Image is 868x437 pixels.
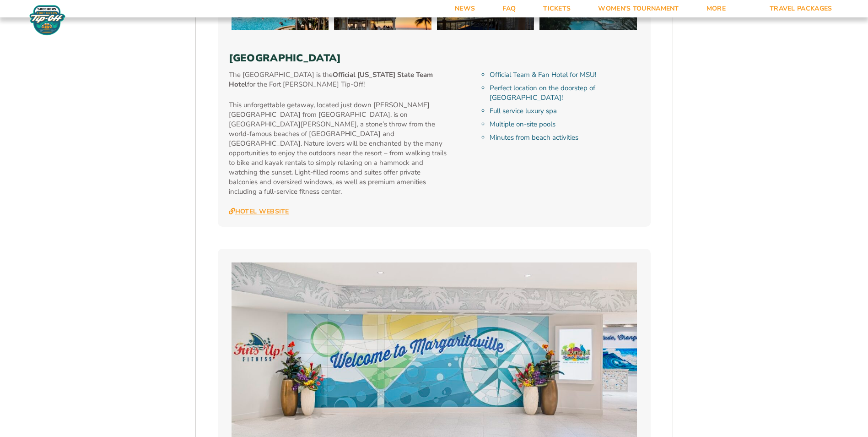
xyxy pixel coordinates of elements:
li: Official Team & Fan Hotel for MSU! [490,70,639,80]
strong: Official [US_STATE] State Team Hotel [229,70,433,89]
a: Hotel Website [229,208,289,216]
h3: [GEOGRAPHIC_DATA] [229,52,640,64]
li: Multiple on-site pools [490,120,639,129]
img: Fort Myers Tip-Off [27,5,67,36]
li: Full service luxury spa [490,106,639,116]
p: This unforgettable getaway, located just down [PERSON_NAME][GEOGRAPHIC_DATA] from [GEOGRAPHIC_DAT... [229,100,448,197]
p: The [GEOGRAPHIC_DATA] is the for the Fort [PERSON_NAME] Tip-Off! [229,70,448,89]
li: Perfect location on the doorstep of [GEOGRAPHIC_DATA]! [490,83,639,103]
li: Minutes from beach activities [490,133,639,142]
